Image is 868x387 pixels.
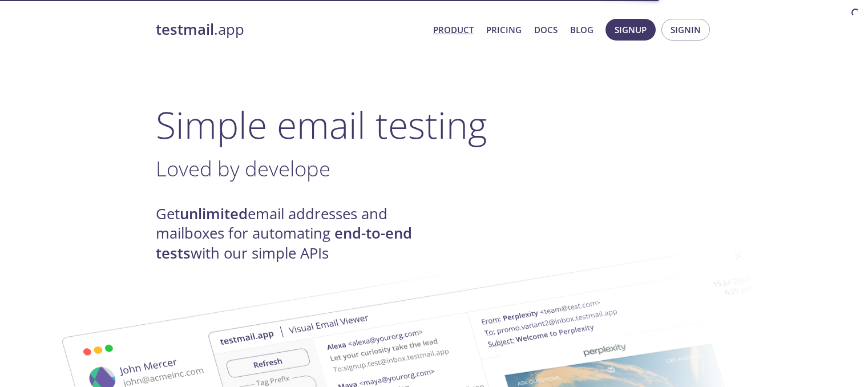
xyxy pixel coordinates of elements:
[156,19,214,39] strong: testmail
[156,20,424,39] a: testmail.app
[661,19,710,41] button: Signin
[605,19,656,41] button: Signup
[534,22,558,37] a: Docs
[486,22,522,37] a: Pricing
[156,103,713,147] h1: Simple email testing
[615,22,647,37] span: Signup
[570,22,594,37] a: Blog
[156,223,412,263] strong: end-to-end tests
[156,204,434,263] h4: Get email addresses and mailboxes for automating with our simple APIs
[433,22,474,37] a: Product
[180,204,248,224] strong: unlimited
[671,22,701,37] span: Signin
[156,154,330,183] span: Loved by develope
